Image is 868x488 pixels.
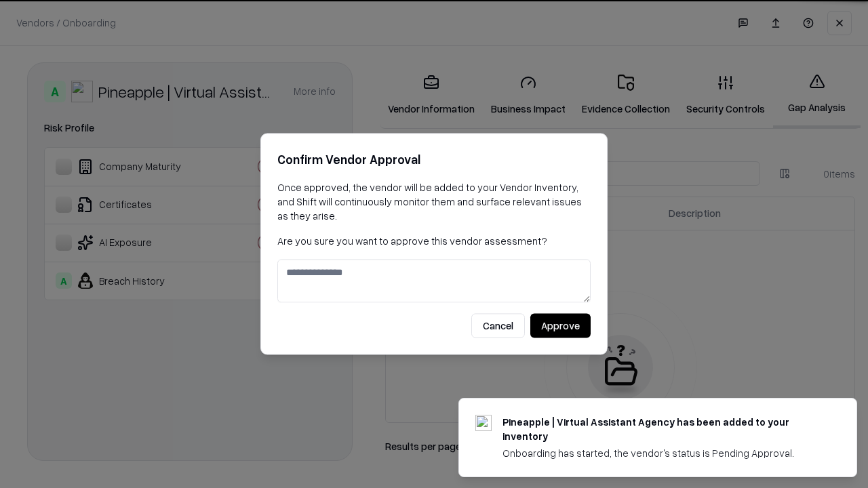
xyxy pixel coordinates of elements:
button: Cancel [471,314,525,338]
p: Are you sure you want to approve this vendor assessment? [277,234,591,248]
p: Once approved, the vendor will be added to your Vendor Inventory, and Shift will continuously mon... [277,180,591,223]
h2: Confirm Vendor Approval [277,150,591,169]
div: Onboarding has started, the vendor's status is Pending Approval. [502,446,824,460]
button: Approve [530,314,591,338]
div: Pineapple | Virtual Assistant Agency has been added to your inventory [502,415,824,443]
img: trypineapple.com [475,415,492,431]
